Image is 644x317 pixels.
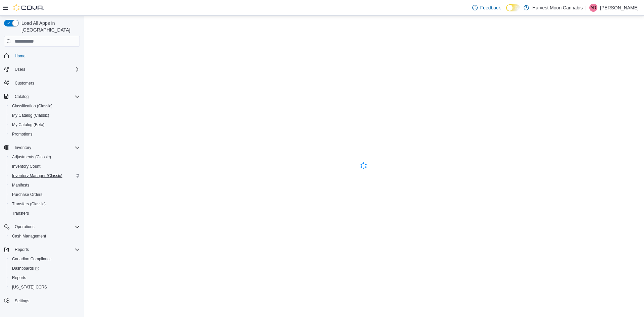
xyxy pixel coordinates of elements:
[1,143,83,152] button: Inventory
[15,94,29,99] span: Catalog
[15,67,25,72] span: Users
[12,284,47,290] span: [US_STATE] CCRS
[600,4,639,12] p: [PERSON_NAME]
[12,79,80,87] span: Customers
[12,79,37,87] a: Customers
[9,255,54,263] a: Canadian Compliance
[12,173,62,178] span: Inventory Manager (Classic)
[15,81,34,86] span: Customers
[9,255,80,263] span: Canadian Compliance
[1,51,83,60] button: Home
[9,102,55,110] a: Classification (Classic)
[12,275,26,280] span: Reports
[12,93,31,101] button: Catalog
[9,200,80,208] span: Transfers (Classic)
[19,20,80,33] span: Load All Apps in [GEOGRAPHIC_DATA]
[12,223,80,231] span: Operations
[9,191,80,199] span: Purchase Orders
[9,102,80,110] span: Classification (Classic)
[12,256,52,262] span: Canadian Compliance
[7,273,83,282] button: Reports
[7,199,83,209] button: Transfers (Classic)
[12,201,46,207] span: Transfers (Classic)
[15,298,29,304] span: Settings
[9,121,47,129] a: My Catalog (Beta)
[12,223,37,231] button: Operations
[589,4,597,12] div: Andy Downing
[9,121,80,129] span: My Catalog (Beta)
[7,264,83,273] a: Dashboards
[1,222,83,231] button: Operations
[7,162,83,171] button: Inventory Count
[12,122,45,127] span: My Catalog (Beta)
[12,192,43,197] span: Purchase Orders
[7,171,83,180] button: Inventory Manager (Classic)
[7,209,83,218] button: Transfers
[7,152,83,162] button: Adjustments (Classic)
[12,211,29,216] span: Transfers
[7,129,83,139] button: Promotions
[9,111,52,119] a: My Catalog (Classic)
[12,52,28,60] a: Home
[9,274,80,282] span: Reports
[9,283,50,291] a: [US_STATE] CCRS
[9,209,80,217] span: Transfers
[7,231,83,241] button: Cash Management
[12,233,46,239] span: Cash Management
[12,131,33,137] span: Promotions
[15,224,35,229] span: Operations
[9,283,80,291] span: Washington CCRS
[1,65,83,74] button: Users
[506,4,520,11] input: Dark Mode
[591,4,596,12] span: AD
[7,282,83,292] button: [US_STATE] CCRS
[470,1,503,14] a: Feedback
[13,4,44,11] img: Cova
[1,245,83,254] button: Reports
[9,172,65,180] a: Inventory Manager (Classic)
[9,200,48,208] a: Transfers (Classic)
[9,153,54,161] a: Adjustments (Classic)
[9,181,80,189] span: Manifests
[12,93,80,101] span: Catalog
[9,130,35,138] a: Promotions
[15,247,29,252] span: Reports
[9,153,80,161] span: Adjustments (Classic)
[532,4,583,12] p: Harvest Moon Cannabis
[9,130,80,138] span: Promotions
[9,274,29,282] a: Reports
[12,266,39,271] span: Dashboards
[1,296,83,306] button: Settings
[7,120,83,129] button: My Catalog (Beta)
[12,65,80,73] span: Users
[12,297,32,305] a: Settings
[12,182,29,188] span: Manifests
[480,4,501,11] span: Feedback
[12,144,80,152] span: Inventory
[7,111,83,120] button: My Catalog (Classic)
[12,65,28,73] button: Users
[9,209,32,217] a: Transfers
[7,101,83,111] button: Classification (Classic)
[9,162,43,170] a: Inventory Count
[15,53,25,59] span: Home
[9,162,80,170] span: Inventory Count
[9,181,32,189] a: Manifests
[12,297,80,305] span: Settings
[7,190,83,199] button: Purchase Orders
[12,144,34,152] button: Inventory
[9,232,49,240] a: Cash Management
[9,264,42,272] a: Dashboards
[12,103,53,109] span: Classification (Classic)
[7,180,83,190] button: Manifests
[1,92,83,101] button: Catalog
[12,154,51,160] span: Adjustments (Classic)
[12,51,80,60] span: Home
[15,145,31,150] span: Inventory
[9,172,80,180] span: Inventory Manager (Classic)
[12,113,49,118] span: My Catalog (Classic)
[9,191,45,199] a: Purchase Orders
[1,78,83,88] button: Customers
[12,246,80,254] span: Reports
